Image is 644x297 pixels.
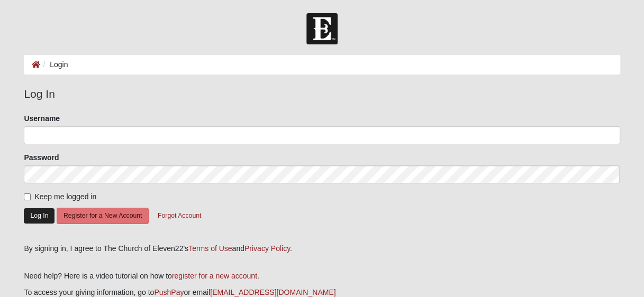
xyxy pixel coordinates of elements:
[24,86,620,103] legend: Log In
[306,13,338,44] img: Church of Eleven22 Logo
[40,59,68,70] li: Login
[24,152,59,163] label: Password
[244,244,290,253] a: Privacy Policy
[151,208,208,224] button: Forgot Account
[210,288,335,296] a: [EMAIL_ADDRESS][DOMAIN_NAME]
[24,208,55,224] button: Log In
[57,208,149,224] button: Register for a New Account
[154,288,184,296] a: PushPay
[188,244,232,253] a: Terms of Use
[34,192,96,201] span: Keep me logged in
[24,193,31,200] input: Keep me logged in
[24,113,60,124] label: Username
[24,243,620,254] div: By signing in, I agree to The Church of Eleven22's and .
[172,272,257,280] a: register for a new account
[24,271,620,282] p: Need help? Here is a video tutorial on how to .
